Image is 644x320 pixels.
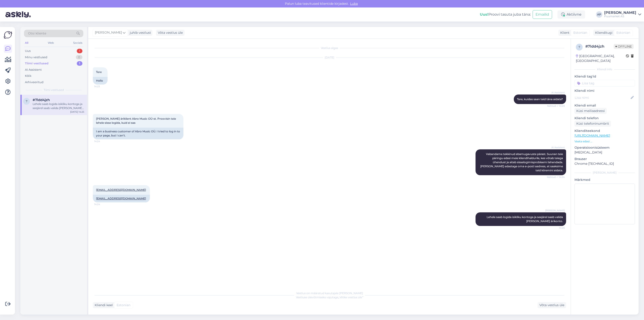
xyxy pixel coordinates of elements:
[574,121,611,127] div: Küsi telefoninumbrit
[156,30,185,36] div: Võta vestlus üle
[557,10,585,19] div: Aktiivne
[70,110,84,114] div: [DATE] 14:25
[25,55,47,60] div: Minu vestlused
[547,104,565,108] span: Nähtud ✓ 14:23
[574,116,635,121] p: Kliendi telefon
[338,296,363,299] i: „Võtke vestlus üle”
[593,30,613,35] div: Klienditugi
[548,146,565,149] span: AI Assistent
[579,45,580,49] span: 7
[76,55,82,60] div: 0
[604,11,641,18] a: [PERSON_NAME]Puumarket AS
[77,49,82,53] div: 1
[25,61,48,66] div: Tiimi vestlused
[96,70,102,74] span: Tere
[545,209,565,212] span: [PERSON_NAME]
[96,188,146,192] a: [EMAIL_ADDRESS][DOMAIN_NAME]
[573,30,587,35] span: Estonian
[574,133,610,138] a: [URL][DOMAIN_NAME]
[33,102,84,110] div: Lehele saab logida isikliku kontoga ja seejärel saab valida [PERSON_NAME] ärikonto.
[604,11,636,15] div: [PERSON_NAME]
[616,30,630,35] span: Estonian
[574,67,635,71] div: Kliendi info
[585,44,614,49] div: # 7ldd4jzh
[574,88,635,93] p: Kliendi nimi
[558,30,570,35] div: Klient
[533,10,552,19] button: Emailid
[77,61,82,66] div: 1
[94,203,111,206] span: 14:24
[24,40,29,46] div: All
[25,68,42,72] div: AI Assistent
[4,31,12,39] img: Askly Logo
[93,303,113,308] div: Kliendi keel
[547,175,565,179] span: Nähtud ✓ 14:24
[296,291,363,295] span: Vestlus on määratud kasutajale [PERSON_NAME]
[576,54,626,63] div: [GEOGRAPHIC_DATA], [GEOGRAPHIC_DATA]
[33,98,50,102] span: #7ldd4jzh
[517,97,563,101] span: Tere, kuidas saan teid täna aidata?
[25,49,31,53] div: Uus
[94,85,111,88] span: 14:23
[94,140,111,143] span: 14:24
[93,128,183,139] div: I am a business customer of Abro Music OÜ. I tried to log in to your page, but I can't.
[25,80,43,85] div: Arhiveeritud
[575,95,630,100] input: Lisa nimi
[604,15,636,18] div: Puumarket AS
[96,197,146,200] a: [EMAIL_ADDRESS][DOMAIN_NAME]
[93,46,566,50] div: Vestlus algas
[574,177,635,182] p: Märkmed
[574,74,635,79] p: Kliendi tag'id
[574,103,635,108] p: Kliendi email
[574,161,635,166] p: Chrome [TECHNICAL_ID]
[26,99,27,103] span: 7
[574,108,607,114] div: Küsi meiliaadressi
[614,44,634,49] span: Offline
[574,128,635,133] p: Klienditeekond
[574,157,635,161] p: Brauser
[574,145,635,150] p: Operatsioonisüsteem
[487,215,564,223] span: Lehele saab logida isikliku kontoga ja seejärel saab valida [PERSON_NAME] ärikonto.
[480,152,564,172] span: Vabandame tekkinud ebamugavuste pärast. Suunan teie päringu edasi meie kliendihaldurile, kes võta...
[349,2,359,6] span: Luba
[117,303,130,308] span: Estonian
[93,56,566,60] div: [DATE]
[574,171,635,175] div: [PERSON_NAME]
[596,11,602,18] div: AP
[574,139,635,143] p: Vaata edasi ...
[480,12,488,17] b: Uus!
[47,40,55,46] div: Web
[96,117,177,124] span: [PERSON_NAME] äriklient Abro Music OÜ-st. Proovisin teie lehele sisse logida, kuid ei saa
[574,150,635,155] p: [MEDICAL_DATA]
[44,88,64,92] span: Tiimi vestlused
[480,12,531,17] div: Proovi tasuta juba täna:
[95,30,122,35] span: [PERSON_NAME]
[93,77,108,85] div: Hello
[28,31,46,36] span: Otsi kliente
[538,302,566,308] div: Võta vestlus üle
[296,296,363,299] span: Vestluse ülevõtmiseks vajutage
[574,80,635,87] input: Lisa tag
[548,226,565,230] span: 14:25
[72,40,83,46] div: Socials
[548,91,565,94] span: AI Assistent
[128,30,151,35] div: juhib vestlust
[25,74,31,78] div: Kõik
